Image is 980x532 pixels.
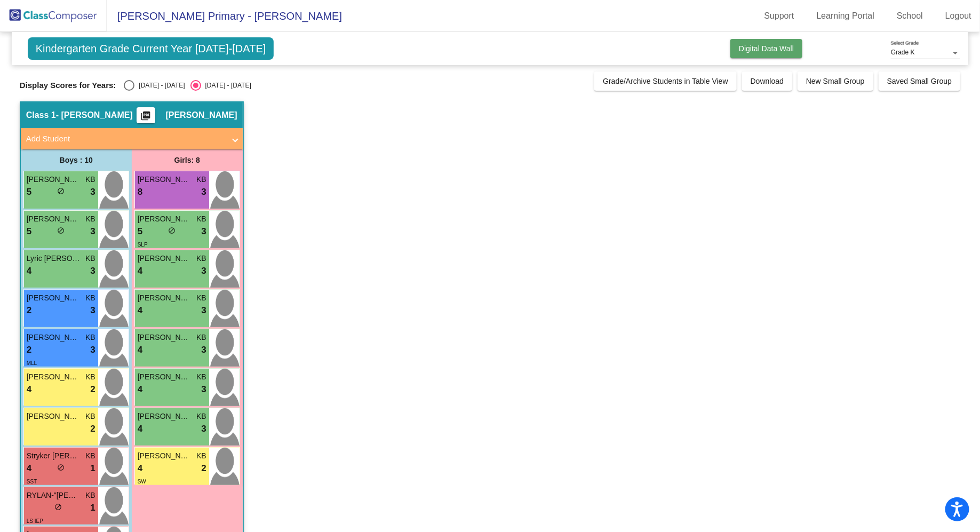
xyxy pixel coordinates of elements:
button: New Small Group [798,72,873,91]
span: New Small Group [806,77,865,85]
span: 3 [90,264,95,278]
span: [PERSON_NAME] [138,411,191,422]
span: [PERSON_NAME] [27,292,80,304]
span: Saved Small Group [887,77,952,85]
span: 3 [90,343,95,357]
span: 3 [90,225,95,239]
span: KB [85,253,95,264]
span: 4 [138,462,142,475]
span: KB [85,450,95,462]
span: 2 [27,304,31,317]
span: KB [196,371,206,383]
a: Logout [937,7,980,25]
span: 2 [90,383,95,396]
span: Display Scores for Years: [20,81,116,90]
span: MLL [27,360,37,366]
button: Print Students Details [137,107,155,123]
span: 5 [27,185,31,199]
a: School [888,7,931,25]
span: 1 [90,462,95,475]
mat-expansion-panel-header: Add Student [21,128,243,149]
span: KB [196,292,206,304]
mat-icon: picture_as_pdf [139,110,152,125]
div: Boys : 10 [21,149,132,171]
span: RYLAN-"[PERSON_NAME]" [PERSON_NAME] [27,490,80,501]
span: 3 [90,304,95,317]
span: KB [196,213,206,225]
mat-panel-title: Add Student [26,133,225,145]
span: 3 [201,343,206,357]
span: Download [751,77,784,85]
span: Stryker [PERSON_NAME] [27,450,80,462]
span: 3 [201,422,206,436]
span: SLP [138,242,148,248]
span: KB [196,450,206,462]
button: Grade/Archive Students in Table View [594,72,737,91]
span: [PERSON_NAME] [27,411,80,422]
span: [PERSON_NAME] [166,110,237,121]
span: [PERSON_NAME] [138,371,191,383]
span: do_not_disturb_alt [55,503,62,511]
span: SW [138,479,146,485]
span: KB [196,332,206,343]
mat-radio-group: Select an option [124,80,251,91]
span: Lyric [PERSON_NAME] [27,253,80,264]
span: 4 [138,304,142,317]
span: Kindergarten Grade Current Year [DATE]-[DATE] [28,37,274,60]
button: Saved Small Group [879,72,960,91]
span: [PERSON_NAME] [27,371,80,383]
span: 2 [201,462,206,475]
span: do_not_disturb_alt [57,187,65,195]
span: 3 [201,185,206,199]
span: 4 [138,422,142,436]
div: Girls: 8 [132,149,243,171]
span: 4 [27,462,31,475]
span: 2 [90,422,95,436]
span: KB [196,174,206,185]
span: 4 [27,264,31,278]
span: [PERSON_NAME] [27,174,80,185]
span: KB [85,411,95,422]
span: [PERSON_NAME] [138,332,191,343]
button: Download [742,72,792,91]
span: KB [196,411,206,422]
button: Digital Data Wall [730,39,802,58]
span: [PERSON_NAME] [27,332,80,343]
span: 4 [138,383,142,396]
span: [PERSON_NAME] [138,174,191,185]
span: 2 [27,343,31,357]
span: Class 1 [26,110,56,121]
span: Grade K [891,49,915,56]
span: - [PERSON_NAME] [56,110,133,121]
span: [PERSON_NAME] [138,253,191,264]
span: 5 [138,225,142,239]
span: Digital Data Wall [739,44,794,53]
span: [PERSON_NAME] Primary - [PERSON_NAME] [107,7,342,25]
span: KB [85,292,95,304]
span: [PERSON_NAME] [138,292,191,304]
span: KB [85,371,95,383]
span: Grade/Archive Students in Table View [603,77,728,85]
span: 4 [138,343,142,357]
span: 4 [27,383,31,396]
span: 3 [201,383,206,396]
span: [PERSON_NAME] [138,213,191,225]
span: 3 [201,225,206,239]
a: Support [756,7,803,25]
span: SST [27,479,37,485]
div: [DATE] - [DATE] [201,81,251,90]
a: Learning Portal [808,7,883,25]
span: KB [85,174,95,185]
span: 3 [90,185,95,199]
span: 3 [201,264,206,278]
span: 4 [138,264,142,278]
span: [PERSON_NAME] [27,213,80,225]
span: do_not_disturb_alt [57,464,65,471]
span: 8 [138,185,142,199]
div: [DATE] - [DATE] [134,81,185,90]
span: KB [85,490,95,501]
span: [PERSON_NAME] [138,450,191,462]
span: do_not_disturb_alt [168,227,176,234]
span: KB [85,332,95,343]
span: do_not_disturb_alt [57,227,65,234]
